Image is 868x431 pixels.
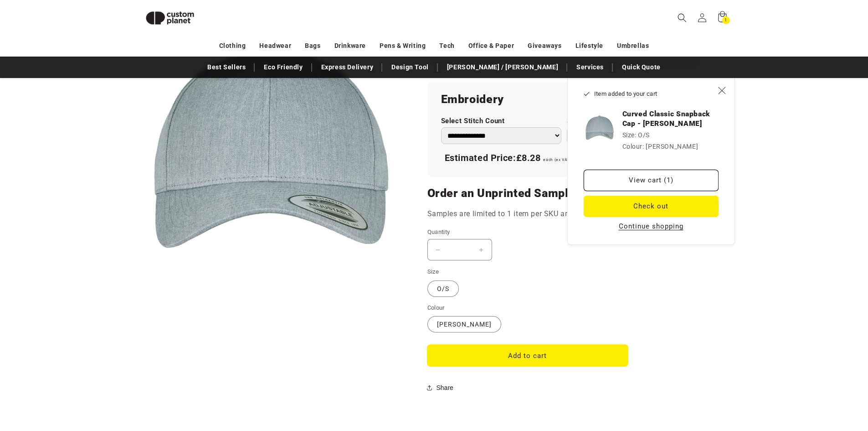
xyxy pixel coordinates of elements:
[427,316,501,332] label: [PERSON_NAME]
[259,59,307,75] a: Eco Friendly
[616,222,686,231] button: Continue shopping
[442,59,563,75] a: [PERSON_NAME] / [PERSON_NAME]
[672,8,692,28] summary: Search
[317,59,378,75] a: Express Delivery
[638,131,650,139] dd: O/S
[427,267,440,276] legend: Size
[427,208,701,221] p: Samples are limited to 1 item per SKU and are unreturnable.
[439,38,454,54] a: Tech
[441,92,687,107] h2: Embroidery
[724,16,727,24] span: 1
[441,117,561,125] label: Select Stitch Count
[219,38,246,54] a: Clothing
[441,149,687,168] div: Estimated Price:
[572,59,608,75] a: Services
[138,14,405,280] media-gallery: Gallery Viewer
[516,152,541,163] span: £8.28
[575,38,603,54] a: Lifestyle
[646,143,698,150] dd: [PERSON_NAME]
[712,80,732,100] button: Close
[203,59,250,75] a: Best Sellers
[567,117,687,125] label: Select Quantity
[622,131,637,139] dt: Size:
[584,112,616,144] img: Curved Classic Snapback Cap - Heather Grey
[567,78,735,244] div: Item added to your cart
[427,345,628,366] button: Add to cart
[427,378,456,398] button: Share
[622,143,644,150] dt: Colour:
[380,38,426,54] a: Pens & Writing
[584,89,712,99] h2: Item added to your cart
[617,59,665,75] a: Quick Quote
[334,38,366,54] a: Drinkware
[584,196,719,217] button: Check out
[528,38,561,54] a: Giveaways
[427,303,446,312] legend: Colour
[468,38,514,54] a: Office & Paper
[584,170,719,191] a: View cart (1)
[427,228,628,237] label: Quantity
[305,38,320,54] a: Bags
[387,59,433,75] a: Design Tool
[259,38,291,54] a: Headwear
[617,38,649,54] a: Umbrellas
[543,157,571,162] span: each (ex VAT)
[716,332,868,431] iframe: Chat Widget
[427,186,701,201] h2: Order an Unprinted Sample
[622,109,719,128] h3: Curved Classic Snapback Cap - [PERSON_NAME]
[138,4,202,32] img: Custom Planet
[427,280,459,297] label: O/S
